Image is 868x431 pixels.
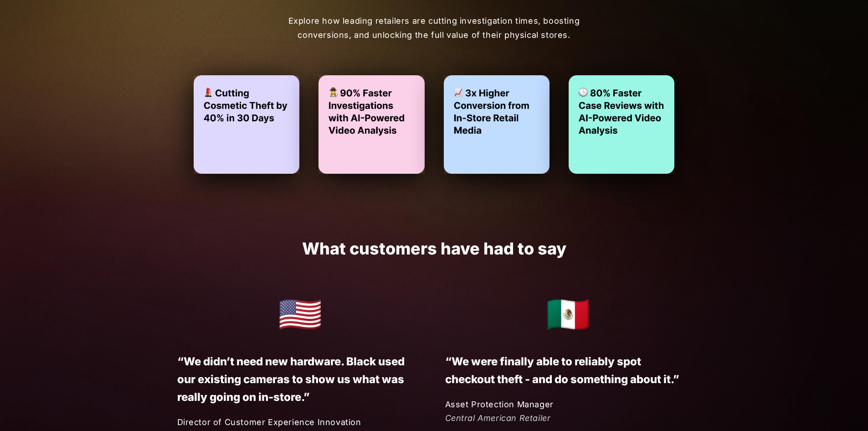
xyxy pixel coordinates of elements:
[445,285,692,343] h2: 🇲🇽
[177,353,423,406] p: “We didn’t need new hardware. Black used our existing cameras to show us what was really going on...
[445,413,551,423] em: Central American Retailer
[277,14,591,42] p: Explore how leading retailers are cutting investigation times, boosting conversions, and unlockin...
[177,415,424,429] p: Director of Customer Experience Innovation
[177,285,424,343] h2: 🇺🇸
[444,75,550,174] img: Higher conversions
[445,353,691,388] p: “We were finally able to reliably spot checkout theft - and do something about it.”
[318,75,424,174] img: Faster investigations
[194,75,299,174] img: Cosmetic theft
[445,398,692,411] p: Asset Protection Manager
[177,239,691,258] h1: What customers have had to say
[569,75,674,174] img: Fast AI fuelled case reviews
